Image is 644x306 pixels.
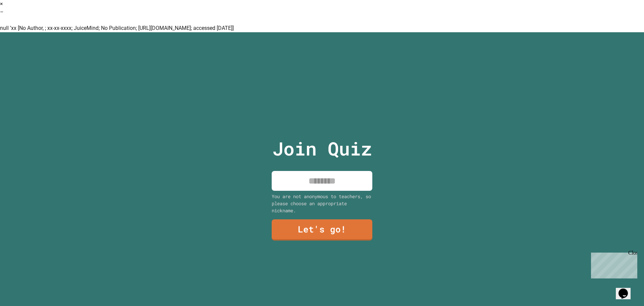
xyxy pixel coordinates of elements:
[3,3,46,43] div: Chat with us now!Close
[588,250,637,278] iframe: chat widget
[272,219,372,241] a: Let's go!
[616,279,637,299] iframe: chat widget
[272,135,372,163] p: Join Quiz
[272,193,372,214] div: You are not anonymous to teachers, so please choose an appropriate nickname.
